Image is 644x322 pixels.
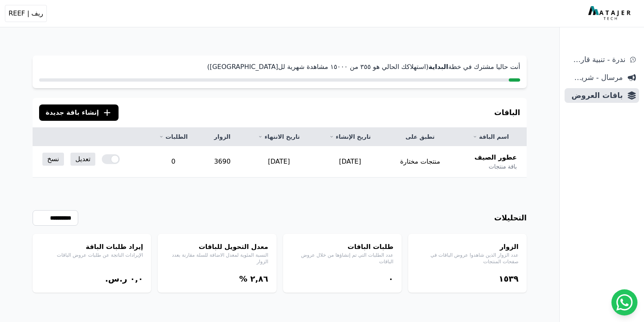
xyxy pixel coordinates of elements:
[416,252,519,265] p: عدد الزوار الذين شاهدوا عروض الباقات في صفحات المنتجات
[243,146,314,178] td: [DATE]
[429,63,448,71] strong: البداية
[42,153,64,166] a: نسخ
[46,108,99,118] span: إنشاء باقة جديدة
[39,62,520,72] p: أنت حاليا مشترك في خطة (استهلاكك الحالي هو ۳٥٥ من ١٥۰۰۰ مشاهدة شهرية لل[GEOGRAPHIC_DATA])
[568,54,625,65] span: ندرة - تنبية قارب علي النفاذ
[385,128,455,146] th: تطبق على
[314,146,385,178] td: [DATE]
[324,133,376,141] a: تاريخ الإنشاء
[239,274,247,284] span: %
[588,6,633,21] img: MatajerTech Logo
[489,162,517,171] span: باقة منتجات
[494,212,527,224] h3: التحليلات
[9,9,43,18] span: ريف | REEF
[5,5,47,22] button: ريف | REEF
[166,242,268,252] h4: معدل التحويل للباقات
[105,274,127,284] span: ر.س.
[145,146,202,178] td: 0
[166,252,268,265] p: النسبة المئوية لمعدل الاضافة للسلة مقارنة بعدد الزوار
[475,153,517,162] span: عطور الصيف
[201,146,243,178] td: 3690
[155,133,192,141] a: الطلبات
[130,274,143,284] bdi: ۰,۰
[494,107,520,118] h3: الباقات
[568,90,623,101] span: باقات العروض
[568,72,623,83] span: مرسال - شريط دعاية
[41,252,143,258] p: الإيرادات الناتجة عن طلبات عروض الباقات
[416,242,519,252] h4: الزوار
[291,273,393,284] div: ۰
[291,242,393,252] h4: طلبات الباقات
[39,104,119,121] button: إنشاء باقة جديدة
[385,146,455,178] td: منتجات مختارة
[201,128,243,146] th: الزوار
[464,133,517,141] a: اسم الباقة
[253,133,305,141] a: تاريخ الانتهاء
[416,273,519,284] div: ١٥۳٩
[70,153,95,166] a: تعديل
[250,274,268,284] bdi: ٢,٨٦
[291,252,393,265] p: عدد الطلبات التي تم إنشاؤها من خلال عروض الباقات
[41,242,143,252] h4: إيراد طلبات الباقة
